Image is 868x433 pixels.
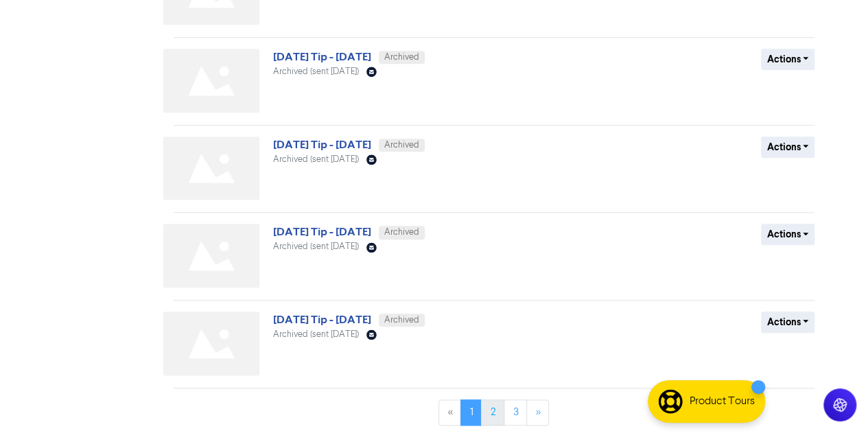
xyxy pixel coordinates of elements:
[526,399,549,425] a: »
[273,242,359,251] span: Archived (sent [DATE])
[761,49,815,70] button: Actions
[504,399,527,425] a: Page 3
[384,53,419,62] span: Archived
[163,137,259,200] img: Not found
[273,155,359,164] span: Archived (sent [DATE])
[761,137,815,158] button: Actions
[273,67,359,76] span: Archived (sent [DATE])
[481,399,504,425] a: Page 2
[273,50,371,64] a: [DATE] Tip - [DATE]
[273,313,371,327] a: [DATE] Tip - [DATE]
[163,224,259,288] img: Not found
[384,228,419,237] span: Archived
[460,399,482,425] a: Page 1 is your current page
[761,312,815,333] button: Actions
[273,138,371,152] a: [DATE] Tip - [DATE]
[163,312,259,375] img: Not found
[163,49,259,113] img: Not found
[799,367,868,433] iframe: Chat Widget
[761,224,815,245] button: Actions
[384,141,419,150] span: Archived
[384,316,419,325] span: Archived
[273,330,359,339] span: Archived (sent [DATE])
[273,225,371,239] a: [DATE] Tip - [DATE]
